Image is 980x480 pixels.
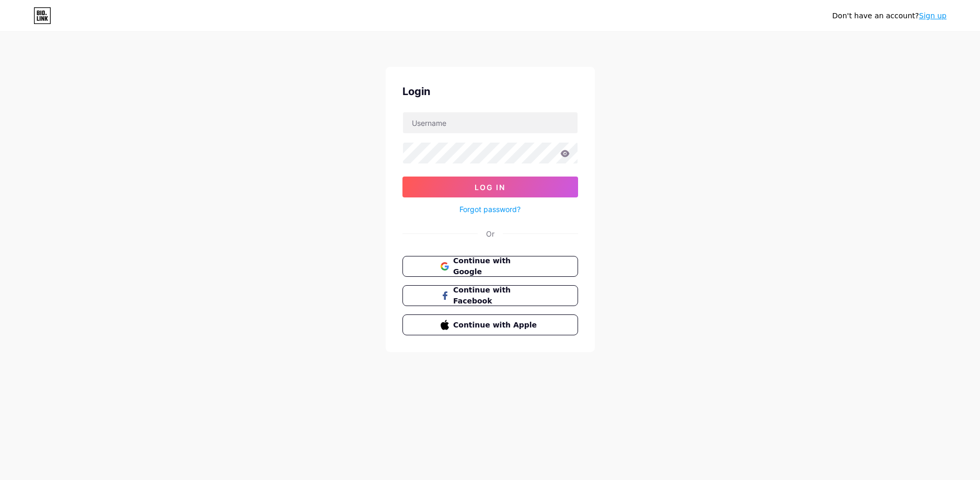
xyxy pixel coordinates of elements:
button: Log In [402,177,578,197]
div: Don't have an account? [832,10,947,21]
input: Username [403,112,578,133]
a: Forgot password? [459,204,521,215]
div: Login [402,84,578,99]
button: Continue with Apple [402,314,578,335]
div: Or [486,228,494,239]
a: Sign up [919,11,947,20]
span: Continue with Google [453,255,539,277]
span: Log In [475,183,505,192]
span: Continue with Apple [453,320,539,331]
span: Continue with Facebook [453,285,539,307]
button: Continue with Google [402,256,578,277]
button: Continue with Facebook [402,285,578,306]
